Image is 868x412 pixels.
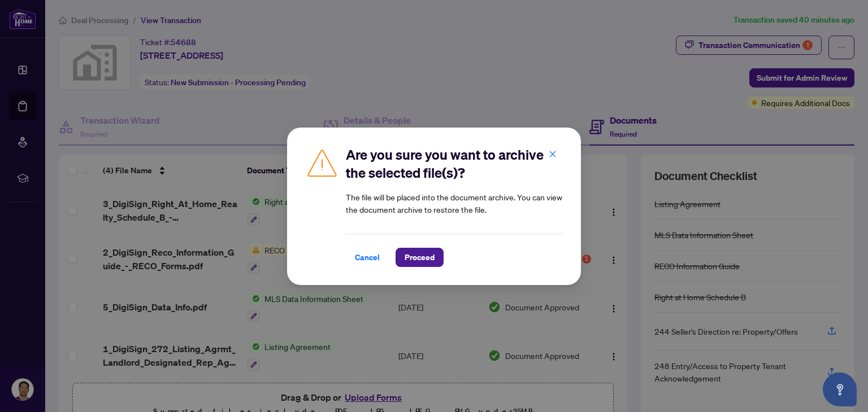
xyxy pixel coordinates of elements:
[396,248,444,267] button: Proceed
[346,146,563,182] h2: Are you sure you want to archive the selected file(s)?
[405,248,435,266] span: Proceed
[549,150,557,157] span: close
[305,146,339,179] img: Caution Icon
[346,248,389,267] button: Cancel
[355,248,380,266] span: Cancel
[346,191,563,216] article: The file will be placed into the document archive. You can view the document archive to restore t...
[823,372,857,406] button: Open asap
